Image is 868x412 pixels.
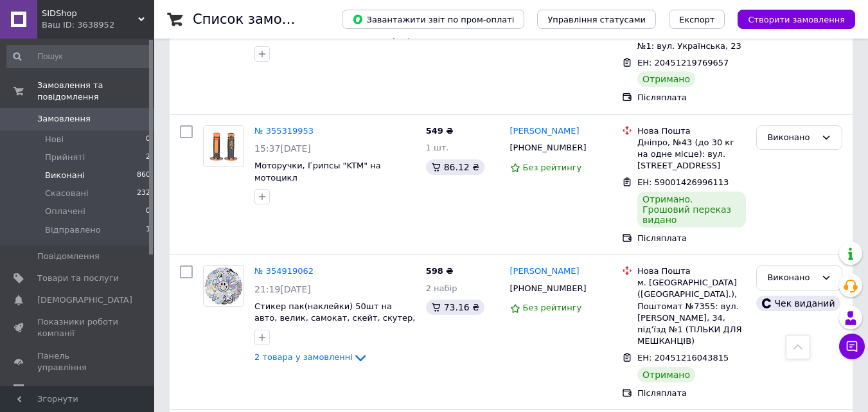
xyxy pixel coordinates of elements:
span: 0 [146,134,150,145]
span: Створити замовлення [748,15,845,24]
span: Управління статусами [547,15,646,24]
img: Фото товару [204,266,244,306]
div: Виконано [767,271,816,285]
span: Без рейтингу [523,163,582,172]
span: Оплачені [45,206,85,217]
span: 1 [146,224,150,236]
span: Нові [45,134,64,145]
div: Дніпро, №43 (до 30 кг на одне місце): вул. [STREET_ADDRESS] [637,137,746,172]
button: Створити замовлення [738,10,855,29]
span: 21:19[DATE] [254,284,311,294]
span: Виконані [45,170,85,181]
button: Управління статусами [537,10,656,29]
div: Виконано [767,131,816,145]
span: Відправлено [45,224,101,236]
span: ЕН: 20451219769657 [637,58,729,67]
span: 860 [137,170,150,181]
span: 15:37[DATE] [254,143,311,154]
span: SIDShop [42,8,138,19]
span: 2 набір [426,283,457,293]
div: Отримано. Грошовий переказ видано [637,192,746,228]
div: 73.16 ₴ [426,300,484,315]
span: Прийняті [45,152,85,163]
span: 2 товара у замовленні [254,353,353,363]
div: Отримано [637,71,695,87]
span: [PHONE_NUMBER] [510,143,587,152]
span: Завантажити звіт по пром-оплаті [352,13,514,25]
div: Чек виданий [756,296,840,311]
a: Фото товару [203,265,244,307]
a: Моторучки, Грипсы "KTM" на мотоцикл [254,161,381,183]
img: Фото товару [204,126,244,166]
span: 2 [146,152,150,163]
div: Післяплата [637,388,746,399]
span: 549 ₴ [426,126,454,136]
span: Скасовані [45,188,89,199]
a: Стикер пак(наклейки) 50шт на авто, велик, самокат, скейт, скутер, ноутбук [254,301,415,335]
a: 2 товара у замовленні [254,352,368,362]
a: [PERSON_NAME] [510,265,580,278]
div: 86.12 ₴ [426,159,484,175]
input: Пошук [6,45,152,68]
span: Панель управління [37,350,119,373]
a: Створити замовлення [725,14,855,24]
span: Замовлення та повідомлення [37,80,154,103]
span: [DEMOGRAPHIC_DATA] [37,294,132,306]
button: Завантажити звіт по пром-оплаті [342,10,524,29]
span: Експорт [679,15,715,24]
div: Нова Пошта [637,125,746,137]
span: Відгуки [37,384,71,395]
button: Чат з покупцем [839,334,865,359]
div: Ваш ID: 3638952 [42,19,154,31]
div: м. [GEOGRAPHIC_DATA] ([GEOGRAPHIC_DATA].), Поштомат №7355: вул. [PERSON_NAME], 34, під’їзд №1 (ТІ... [637,277,746,347]
span: Товари та послуги [37,273,119,284]
span: Замовлення [37,113,91,125]
a: № 355319953 [254,126,314,136]
div: Післяплата [637,233,746,244]
button: Експорт [669,10,725,29]
span: ЕН: 59001426996113 [637,177,729,187]
div: Нова Пошта [637,265,746,277]
span: 232 [137,188,150,199]
span: Без рейтингу [523,303,582,312]
span: 0 [146,206,150,217]
div: Отримано [637,367,695,382]
h1: Список замовлень [193,12,323,27]
a: [PERSON_NAME] [510,125,580,138]
span: 598 ₴ [426,266,454,276]
span: 1 шт. [426,143,449,152]
span: ЕН: 20451216043815 [637,353,729,363]
a: № 354919062 [254,266,314,276]
a: Фото товару [203,125,244,166]
div: Післяплата [637,92,746,103]
span: Повідомлення [37,251,100,262]
span: Показники роботи компанії [37,316,119,339]
span: [PHONE_NUMBER] [510,283,587,293]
